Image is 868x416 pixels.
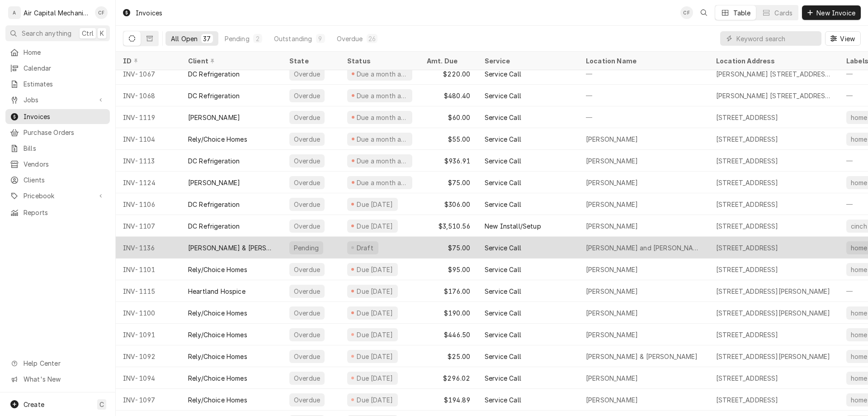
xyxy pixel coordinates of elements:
[5,141,110,156] a: Bills
[116,367,181,389] div: INV-1094
[293,221,321,231] div: Overdue
[420,63,477,85] div: $220.00
[95,6,108,19] div: Charles Faure's Avatar
[716,352,830,361] div: [STREET_ADDRESS][PERSON_NAME]
[485,113,521,122] div: Service Call
[293,134,321,144] div: Overdue
[586,395,638,405] div: [PERSON_NAME]
[188,243,275,253] div: [PERSON_NAME] & [PERSON_NAME] & [PERSON_NAME]
[5,109,110,124] a: Invoices
[368,34,376,43] div: 26
[116,237,181,258] div: INV-1136
[24,63,105,73] span: Calendar
[579,106,709,128] div: —
[427,56,468,66] div: Amt. Due
[24,128,105,137] span: Purchase Orders
[485,287,521,296] div: Service Call
[95,6,108,19] div: CF
[586,178,638,187] div: [PERSON_NAME]
[5,61,110,76] a: Calendar
[586,56,700,66] div: Location Name
[24,175,105,185] span: Clients
[188,330,247,339] div: Rely/Choice Homes
[116,258,181,280] div: INV-1101
[586,373,638,383] div: [PERSON_NAME]
[579,85,709,106] div: —
[420,85,477,106] div: $480.40
[116,280,181,302] div: INV-1115
[716,373,778,383] div: [STREET_ADDRESS]
[420,258,477,280] div: $95.00
[24,401,44,408] span: Create
[188,156,240,166] div: DC Refrigeration
[116,106,181,128] div: INV-1119
[293,243,320,253] div: Pending
[171,34,198,43] div: All Open
[8,6,21,19] div: A
[116,172,181,193] div: INV-1124
[337,34,363,43] div: Overdue
[356,265,394,274] div: Due [DATE]
[586,156,638,166] div: [PERSON_NAME]
[356,395,394,405] div: Due [DATE]
[188,395,247,405] div: Rely/Choice Homes
[5,25,110,41] button: Search anythingCtrlK
[485,330,521,339] div: Service Call
[716,69,832,79] div: [PERSON_NAME] [STREET_ADDRESS][PERSON_NAME]
[116,193,181,215] div: INV-1106
[188,178,240,187] div: [PERSON_NAME]
[116,302,181,324] div: INV-1100
[188,91,240,100] div: DC Refrigeration
[420,280,477,302] div: $176.00
[293,200,321,209] div: Overdue
[716,113,778,122] div: [STREET_ADDRESS]
[716,265,778,274] div: [STREET_ADDRESS]
[188,134,247,144] div: Rely/Choice Homes
[99,400,104,409] span: C
[716,287,830,296] div: [STREET_ADDRESS][PERSON_NAME]
[255,34,260,43] div: 2
[485,352,521,361] div: Service Call
[188,69,240,79] div: DC Refrigeration
[116,324,181,345] div: INV-1091
[356,178,409,187] div: Due a month ago
[850,221,868,231] div: cinch
[680,6,693,19] div: Charles Faure's Avatar
[420,324,477,345] div: $446.50
[5,372,110,387] a: Go to What's New
[293,352,321,361] div: Overdue
[586,330,638,339] div: [PERSON_NAME]
[586,134,638,144] div: [PERSON_NAME]
[420,302,477,324] div: $190.00
[188,56,273,66] div: Client
[24,159,105,169] span: Vendors
[24,95,92,105] span: Jobs
[716,134,778,144] div: [STREET_ADDRESS]
[188,200,240,209] div: DC Refrigeration
[24,191,92,201] span: Pricebook
[586,243,702,253] div: [PERSON_NAME] and [PERSON_NAME] & [PERSON_NAME]
[188,113,240,122] div: [PERSON_NAME]
[293,373,321,383] div: Overdue
[586,308,638,318] div: [PERSON_NAME]
[116,63,181,85] div: INV-1067
[485,395,521,405] div: Service Call
[815,8,857,18] span: New Invoice
[716,91,832,100] div: [PERSON_NAME] [STREET_ADDRESS][PERSON_NAME][PERSON_NAME]
[293,113,321,122] div: Overdue
[188,221,240,231] div: DC Refrigeration
[116,215,181,237] div: INV-1107
[116,85,181,106] div: INV-1068
[203,34,211,43] div: 37
[5,172,110,187] a: Clients
[420,237,477,258] div: $75.00
[24,374,104,384] span: What's New
[485,200,521,209] div: Service Call
[485,308,521,318] div: Service Call
[24,112,105,121] span: Invoices
[289,56,333,66] div: State
[5,125,110,140] a: Purchase Orders
[716,221,778,231] div: [STREET_ADDRESS]
[716,395,778,405] div: [STREET_ADDRESS]
[356,69,409,79] div: Due a month ago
